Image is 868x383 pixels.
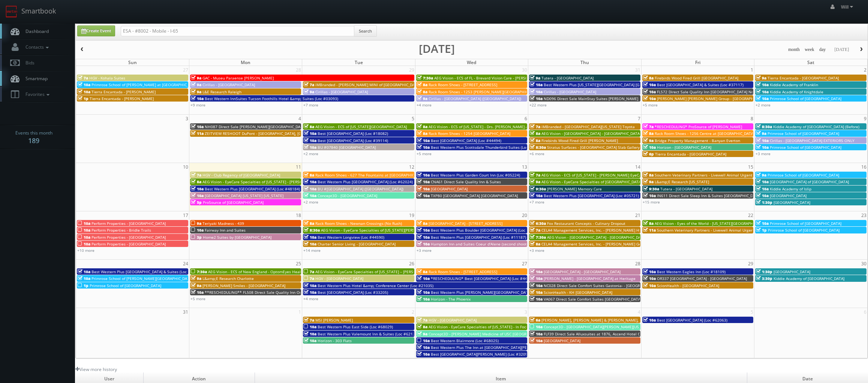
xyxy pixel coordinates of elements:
span: 8a [530,138,540,143]
span: 1:30p [756,200,772,205]
span: [GEOGRAPHIC_DATA] of [GEOGRAPHIC_DATA] [770,179,849,184]
span: Best Western Plus [GEOGRAPHIC_DATA] (Loc #11187) [431,235,526,240]
span: Cirillas - [GEOGRAPHIC_DATA] [202,82,255,87]
span: 10a [643,283,656,288]
span: 8a [530,241,540,247]
span: Horizon - The Phoenix [431,296,471,302]
span: 9a [643,138,654,143]
span: 3:30p [756,276,772,281]
span: Best Western Plus Hotel &amp; Conference Center (Loc #21035) [318,283,433,288]
span: HGV - Club Regency of [GEOGRAPHIC_DATA] [202,172,280,178]
span: [PERSON_NAME] Memory Care [547,186,602,191]
a: +2 more [756,102,771,108]
span: Cirillas - [GEOGRAPHIC_DATA] [544,89,596,94]
span: 8a [304,124,314,129]
a: +9 more [190,102,205,108]
span: 10a [78,276,90,281]
span: HGV - [GEOGRAPHIC_DATA] [429,317,477,323]
span: Best Western Plus Boulder [GEOGRAPHIC_DATA] (Loc #06179) [431,227,541,233]
span: 10a [530,331,543,337]
span: IN611 Direct Sale Sleep Inn & Suites [GEOGRAPHIC_DATA] [657,193,761,198]
span: [PERSON_NAME] - [GEOGRAPHIC_DATA] at Heritage [544,276,636,281]
span: 10a [191,193,204,198]
span: 8a [643,221,654,226]
span: 7a [304,269,314,274]
a: +5 more [643,102,658,108]
span: GAC - Museu Paraense [PERSON_NAME] [202,75,274,81]
a: +6 more [529,151,544,156]
span: Primrose School of [GEOGRAPHIC_DATA] [770,145,841,150]
span: Bridge Property Management - Banyan Everton [655,138,740,143]
span: Smartmap [22,75,48,82]
span: Tierra Encantada - [PERSON_NAME] [91,89,156,94]
a: +10 more [77,248,94,253]
a: +4 more [303,296,318,301]
span: AEG Vision - ECS of [US_STATE] - [PERSON_NAME] EyeCare - [GEOGRAPHIC_DATA] ([GEOGRAPHIC_DATA]) [541,172,725,178]
span: Tierra Encantada - [GEOGRAPHIC_DATA] [655,151,726,157]
span: 1p [78,96,88,101]
span: 8a [417,82,427,87]
span: [GEOGRAPHIC_DATA] - [GEOGRAPHIC_DATA] [544,269,621,274]
span: 10a [78,227,90,233]
span: 6:30a [530,221,546,226]
a: +4 more [417,102,432,108]
a: +14 more [303,248,321,253]
span: 7a [530,124,540,129]
span: Teriyaki Madness - 439 [202,221,244,226]
span: Best [GEOGRAPHIC_DATA] (Loc #18082) [318,131,388,136]
span: Horizon - 303 Flats [318,338,352,343]
span: 9a [191,82,201,87]
span: 10a [78,241,90,247]
span: 7a [304,276,314,281]
span: 10a [304,324,316,329]
span: 10a [191,96,204,101]
span: 10a [417,179,430,184]
span: CNA61 Direct Sale Quality Inn & Suites [431,179,501,184]
span: Rack Room Shoes - [STREET_ADDRESS] [429,269,497,274]
span: Best Western Plus East Side (Loc #68029) [318,324,393,329]
span: 10a [417,227,430,233]
span: 9a [304,89,314,94]
span: 10a [304,331,316,337]
span: 10a [643,145,656,150]
span: 7a [530,227,540,233]
span: Kiddie Academy of Knightdale [770,89,823,94]
span: 10a [756,221,769,226]
span: 7a [78,75,88,81]
a: +2 more [303,151,318,156]
span: FLF39 Direct Sale Alluxsuites at 1876, Ascend Hotel Collection [544,331,656,337]
span: iMBranded - [PERSON_NAME] MINI of [GEOGRAPHIC_DATA] [315,82,420,87]
span: Horizon - [GEOGRAPHIC_DATA] [657,145,711,150]
span: 7:30a [417,75,433,81]
span: 10a [530,82,543,87]
span: 9:30a [530,186,546,191]
span: BU #07840 [GEOGRAPHIC_DATA] [318,145,376,150]
span: *RESCHEDULING* ProSource of [PERSON_NAME] [655,124,742,129]
a: +3 more [417,248,432,253]
span: Best [GEOGRAPHIC_DATA] (Loc #44494) [431,138,501,143]
span: Hampton Inn and Suites Coeur d'Alene (second shoot) [431,241,528,247]
span: AEG Vision - Eyes of the World - [US_STATE][GEOGRAPHIC_DATA] [655,221,769,226]
span: OR337 [GEOGRAPHIC_DATA] - [GEOGRAPHIC_DATA] [657,276,747,281]
span: 9a [530,179,540,184]
span: 10a [643,96,656,101]
span: **RESCHEDULING** FL508 Direct Sale Quality Inn Oceanfront [205,290,317,295]
span: Kiddie Academy of [GEOGRAPHIC_DATA] [774,276,844,281]
span: Best Western Plus Garden Court Inn (Loc #05224) [431,172,520,178]
span: L&amp;E Research [US_STATE] [655,179,709,184]
span: 10a [78,235,90,240]
span: [GEOGRAPHIC_DATA] [774,200,810,205]
span: Best [GEOGRAPHIC_DATA] & Suites (Loc #37117) [657,82,744,87]
span: Primrose School of [GEOGRAPHIC_DATA] [768,172,839,178]
span: [GEOGRAPHIC_DATA] [774,269,810,274]
span: Best Western Plus [GEOGRAPHIC_DATA] (Loc #48184) [205,186,300,191]
button: month [786,45,802,54]
span: Kiddie Academy of [GEOGRAPHIC_DATA] (Before) [773,124,859,129]
span: Primrose School of [GEOGRAPHIC_DATA] [768,227,840,233]
span: NC028 Direct Sale Comfort Suites Gastonia- - [GEOGRAPHIC_DATA] [544,283,663,288]
span: [PERSON_NAME] Smiles - [GEOGRAPHIC_DATA] [202,283,285,288]
span: 10a [643,82,656,87]
span: Fox Restaurant Concepts - Culinary Dropout [547,221,625,226]
span: Best [GEOGRAPHIC_DATA] (Loc #62063) [657,317,727,323]
span: Primrose School of [GEOGRAPHIC_DATA] [768,131,839,136]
